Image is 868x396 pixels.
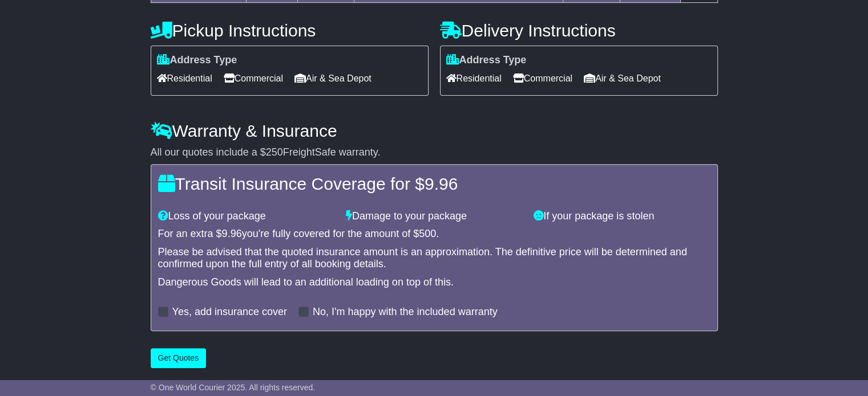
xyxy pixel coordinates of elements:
[158,246,710,271] div: Please be advised that the quoted insurance amount is an approximation. The definitive price will...
[340,210,528,223] div: Damage to your package
[152,210,340,223] div: Loss of your package
[151,146,718,159] div: All our quotes include a $ FreightSafe warranty.
[157,54,237,67] label: Address Type
[224,70,283,87] span: Commercial
[446,70,502,87] span: Residential
[151,21,429,40] h4: Pickup Instructions
[440,21,718,40] h4: Delivery Instructions
[222,228,242,239] span: 9.96
[425,174,458,193] span: 9.96
[528,210,716,223] div: If your package is stolen
[158,174,710,193] h4: Transit Insurance Coverage for $
[294,70,372,87] span: Air & Sea Depot
[313,306,498,319] label: No, I'm happy with the included warranty
[513,70,572,87] span: Commercial
[151,383,316,392] span: © One World Courier 2025. All rights reserved.
[172,306,287,319] label: Yes, add insurance cover
[446,54,527,67] label: Address Type
[151,121,718,140] h4: Warranty & Insurance
[158,276,710,289] div: Dangerous Goods will lead to an additional loading on top of this.
[157,70,212,87] span: Residential
[158,228,710,240] div: For an extra $ you're fully covered for the amount of $ .
[266,146,283,158] span: 250
[584,70,661,87] span: Air & Sea Depot
[151,348,207,368] button: Get Quotes
[419,228,436,239] span: 500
